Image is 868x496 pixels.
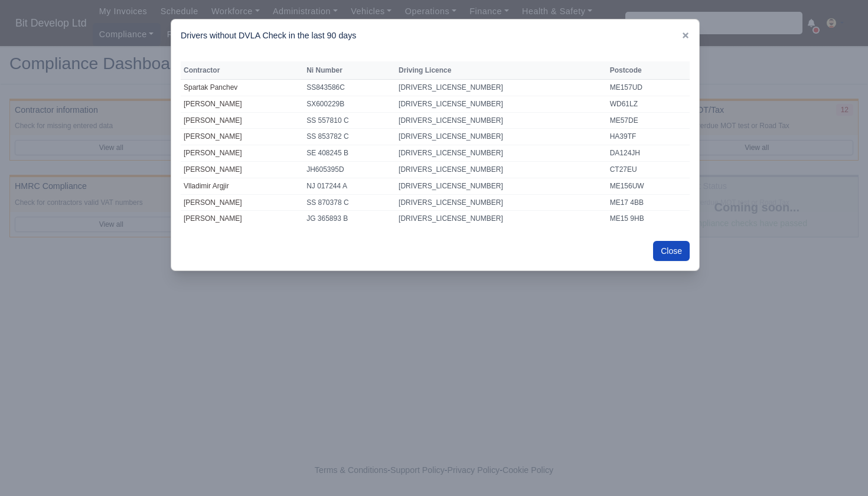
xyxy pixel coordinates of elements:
td: ME157UD [607,79,684,96]
td: ME17 4BB [607,194,684,211]
div: Drivers without DVLA Check in the last 90 days [171,19,699,52]
td: HA39TF [607,129,684,145]
td: [DRIVERS_LICENSE_NUMBER] [396,79,607,96]
td: JH605395D [304,161,396,178]
th: Ni Number [304,61,396,79]
a: [PERSON_NAME] [184,132,242,141]
a: [PERSON_NAME] [184,100,242,108]
td: SS 853782 C [304,129,396,145]
a: [PERSON_NAME] [184,116,242,125]
td: DA124JH [607,145,684,162]
td: JG 365893 B [304,211,396,227]
th: Driving Licence [396,61,607,79]
a: Vlladimir Argjir [184,182,229,190]
td: SE 408245 B [304,145,396,162]
td: ME15 9HB [607,211,684,227]
td: CT27EU [607,161,684,178]
a: [PERSON_NAME] [184,149,242,157]
td: SS843586C [304,79,396,96]
td: [DRIVERS_LICENSE_NUMBER] [396,145,607,162]
td: WD61LZ [607,96,684,112]
a: Spartak Panchev [184,83,237,92]
td: SX600229B [304,96,396,112]
iframe: Chat Widget [809,439,868,496]
th: Contractor [181,61,304,79]
td: [DRIVERS_LICENSE_NUMBER] [396,129,607,145]
td: [DRIVERS_LICENSE_NUMBER] [396,211,607,227]
td: ME57DE [607,112,684,129]
td: SS 557810 C [304,112,396,129]
td: [DRIVERS_LICENSE_NUMBER] [396,112,607,129]
a: [PERSON_NAME] [184,198,242,207]
td: NJ 017244 A [304,178,396,194]
td: [DRIVERS_LICENSE_NUMBER] [396,194,607,211]
a: [PERSON_NAME] [184,165,242,174]
a: [PERSON_NAME] [184,214,242,223]
td: [DRIVERS_LICENSE_NUMBER] [396,96,607,112]
td: [DRIVERS_LICENSE_NUMBER] [396,161,607,178]
td: ME156UW [607,178,684,194]
button: Close [653,241,690,261]
td: [DRIVERS_LICENSE_NUMBER] [396,178,607,194]
th: Postcode [607,61,684,79]
td: SS 870378 C [304,194,396,211]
